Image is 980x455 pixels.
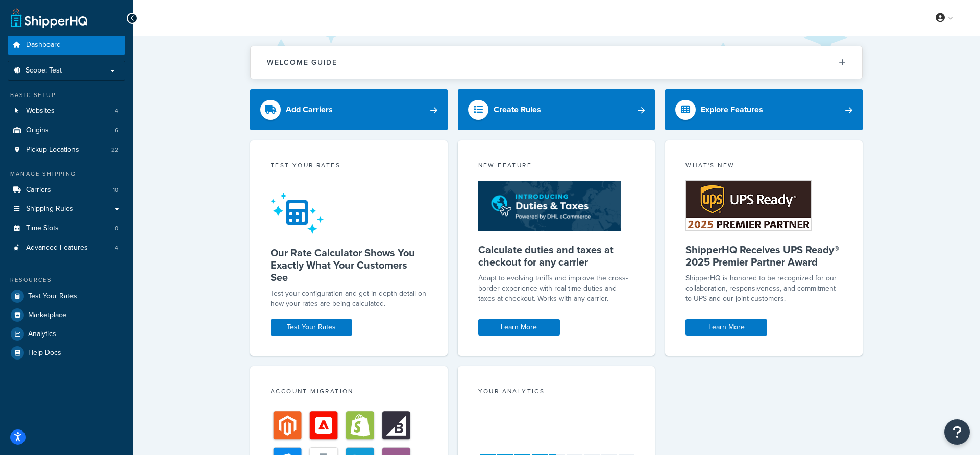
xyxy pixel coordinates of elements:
span: Websites [26,107,55,115]
span: Origins [26,126,49,135]
span: 22 [111,146,118,154]
span: 0 [115,224,118,233]
span: Shipping Rules [26,205,73,213]
div: Create Rules [494,103,541,117]
div: Test your configuration and get in-depth detail on how your rates are being calculated. [271,289,427,309]
li: Carriers [8,181,125,200]
a: Shipping Rules [8,200,125,219]
a: Add Carriers [250,89,448,130]
a: Origins6 [8,121,125,140]
div: Test your rates [271,161,427,173]
span: 4 [115,107,118,115]
a: Pickup Locations22 [8,140,125,159]
div: Account Migration [271,387,427,398]
span: Carriers [26,186,51,195]
span: 6 [115,126,118,135]
li: Websites [8,102,125,121]
a: Carriers10 [8,181,125,200]
span: Analytics [28,330,56,339]
span: 4 [115,244,118,252]
li: Advanced Features [8,238,125,257]
span: Marketplace [28,311,66,320]
span: Test Your Rates [28,292,77,301]
div: Explore Features [701,103,763,117]
a: Time Slots0 [8,219,125,238]
a: Marketplace [8,306,125,324]
a: Create Rules [458,89,655,130]
p: ShipperHQ is honored to be recognized for our collaboration, responsiveness, and commitment to UP... [685,273,842,304]
a: Explore Features [665,89,863,130]
p: Adapt to evolving tariffs and improve the cross-border experience with real-time duties and taxes... [478,273,635,304]
div: Manage Shipping [8,170,125,178]
div: Add Carriers [286,103,333,117]
a: Learn More [478,319,560,336]
div: Your Analytics [478,387,635,398]
a: Test Your Rates [8,287,125,305]
a: Help Docs [8,344,125,362]
span: Time Slots [26,224,59,233]
span: Scope: Test [26,66,62,75]
h5: ShipperHQ Receives UPS Ready® 2025 Premier Partner Award [685,244,842,268]
a: Learn More [685,319,767,336]
span: 10 [113,186,118,195]
li: Time Slots [8,219,125,238]
h2: Welcome Guide [267,59,337,66]
a: Dashboard [8,36,125,55]
div: Resources [8,276,125,284]
div: What's New [685,161,842,173]
span: Help Docs [28,349,61,357]
a: Analytics [8,325,125,343]
span: Pickup Locations [26,146,79,154]
a: Test Your Rates [271,319,352,336]
button: Open Resource Center [944,419,970,445]
button: Welcome Guide [251,46,862,79]
span: Advanced Features [26,244,88,252]
div: Basic Setup [8,91,125,100]
a: Websites4 [8,102,125,121]
h5: Calculate duties and taxes at checkout for any carrier [478,244,635,268]
li: Pickup Locations [8,140,125,159]
span: Dashboard [26,41,61,50]
a: Advanced Features4 [8,238,125,257]
h5: Our Rate Calculator Shows You Exactly What Your Customers See [271,247,427,283]
div: New Feature [478,161,635,173]
li: Origins [8,121,125,140]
